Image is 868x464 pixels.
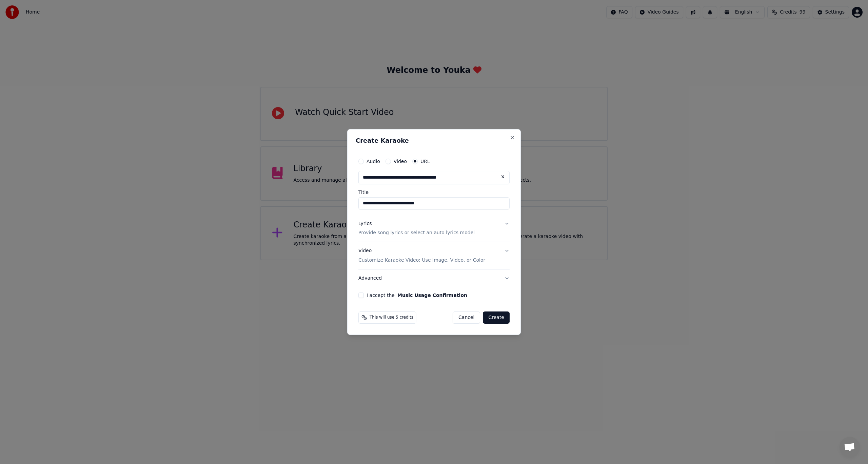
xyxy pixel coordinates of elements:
[358,220,372,227] div: Lyrics
[420,159,430,164] label: URL
[358,230,475,237] p: Provide song lyrics or select an auto lyrics model
[356,138,512,144] h2: Create Karaoke
[397,293,467,298] button: I accept the
[370,315,413,320] span: This will use 5 credits
[358,269,510,287] button: Advanced
[367,293,467,298] label: I accept the
[358,190,510,195] label: Title
[358,215,510,242] button: LyricsProvide song lyrics or select an auto lyrics model
[367,159,380,164] label: Audio
[358,242,510,269] button: VideoCustomize Karaoke Video: Use Image, Video, or Color
[483,311,510,324] button: Create
[358,248,485,264] div: Video
[453,311,480,324] button: Cancel
[394,159,407,164] label: Video
[358,257,485,264] p: Customize Karaoke Video: Use Image, Video, or Color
